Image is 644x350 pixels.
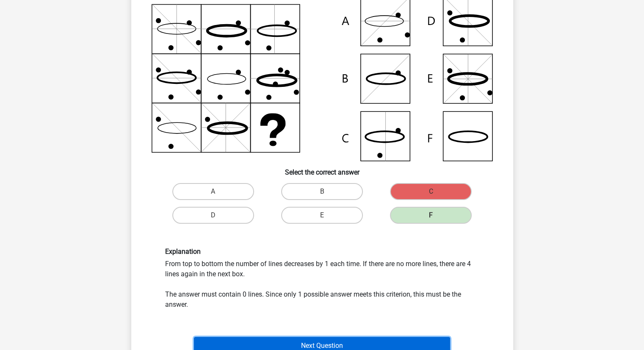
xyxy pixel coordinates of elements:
label: D [172,207,254,224]
label: C [390,183,472,200]
label: F [390,207,472,224]
h6: Select the correct answer [145,161,500,176]
label: B [281,183,363,200]
div: From top to bottom the number of lines decreases by 1 each time. If there are no more lines, ther... [159,247,486,310]
label: A [172,183,254,200]
label: E [281,207,363,224]
h6: Explanation [165,247,479,256]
